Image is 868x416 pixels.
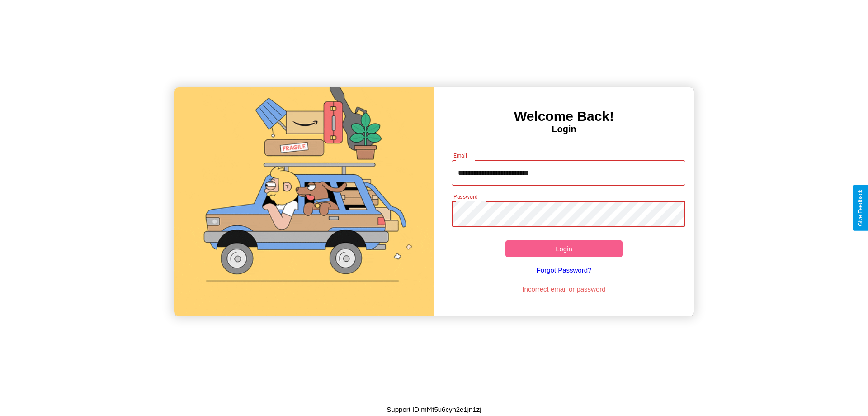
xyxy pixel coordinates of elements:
p: Support ID: mf4t5u6cyh2e1jn1zj [387,403,481,416]
a: Forgot Password? [447,257,681,283]
button: Login [505,240,623,257]
label: Email [453,152,467,159]
h4: Login [434,124,694,134]
img: gif [174,87,434,316]
h3: Welcome Back! [434,109,694,124]
p: Incorrect email or password [447,283,681,295]
div: Give Feedback [857,190,863,226]
label: Password [453,193,477,201]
